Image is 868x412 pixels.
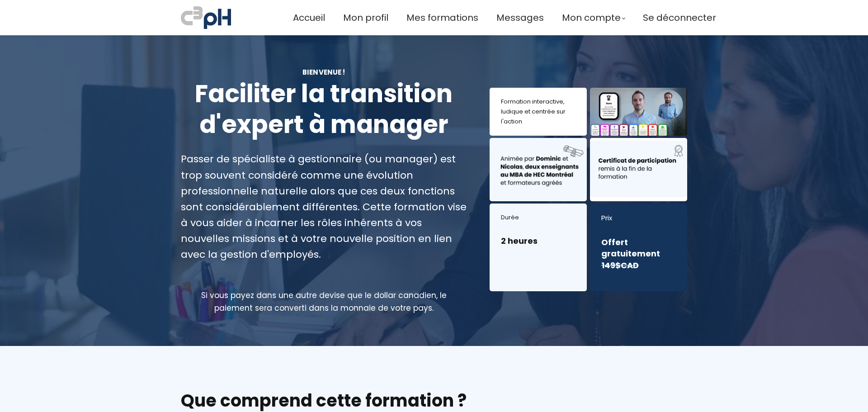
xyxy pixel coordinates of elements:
div: Prix [601,213,676,224]
h3: Offert gratuitement [601,237,676,271]
h1: Faciliter la transition d'expert à manager [181,79,467,140]
div: Formation interactive, ludique et centrée sur l'action [501,97,576,127]
h3: 2 heures [501,235,576,246]
span: Mon compte [562,10,621,25]
div: Durée [501,213,576,223]
div: BIENVENUE ! [181,67,467,77]
div: Passer de spécialiste à gestionnaire (ou manager) est trop souvent considéré comme une évolution ... [181,151,467,262]
a: Messages [496,10,544,25]
a: Accueil [293,10,325,25]
a: Mon profil [343,10,388,25]
img: a70bc7685e0efc0bd0b04b3506828469.jpeg [181,5,231,31]
h2: Que comprend cette formation ? [181,389,687,412]
a: Mes formations [406,10,478,25]
a: Se déconnecter [643,10,716,25]
div: Si vous payez dans une autre devise que le dollar canadien, le paiement sera converti dans la mon... [181,289,467,314]
s: 149$CAD [601,260,639,271]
